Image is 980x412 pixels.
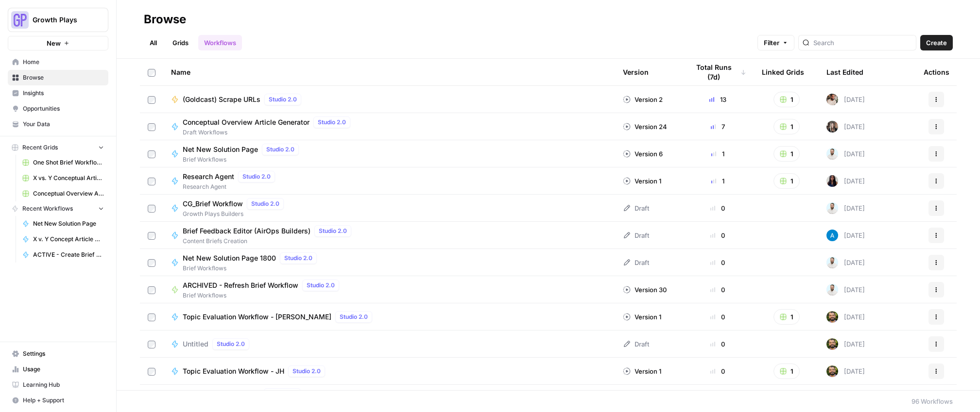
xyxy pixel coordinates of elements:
div: [DATE] [826,121,865,132]
button: Filter [757,35,794,50]
a: UntitledStudio 2.0 [171,338,607,350]
button: 1 [774,146,800,162]
button: Create [920,35,953,50]
img: odyn83o5p1wan4k8cy2vh2ud1j9q [826,202,838,214]
div: [DATE] [826,338,865,350]
span: One Shot Brief Workflow Grid [33,158,104,167]
span: ARCHIVED - Refresh Brief Workflow [183,280,298,290]
a: X v. Y Concept Article Generator [18,231,108,247]
span: Studio 2.0 [266,145,294,154]
button: 1 [774,309,800,325]
span: X v. Y Concept Article Generator [33,235,104,244]
div: Version 1 [623,176,661,186]
a: Net New Solution Page [18,216,108,231]
div: [DATE] [826,284,865,296]
span: Usage [23,365,104,374]
a: Usage [8,362,108,377]
div: Version 2 [623,95,663,104]
a: Opportunities [8,101,108,116]
span: Net New Solution Page 1800 [183,253,276,263]
button: 1 [774,173,800,189]
span: Browse [23,73,104,82]
span: Topic Evaluation Workflow - JH [183,366,284,376]
div: Last Edited [826,59,863,85]
span: Net New Solution Page [33,219,104,228]
img: o3cqybgnmipr355j8nz4zpq1mc6x [826,230,838,241]
span: Research Agent [183,182,279,191]
div: Version [623,59,649,85]
span: Studio 2.0 [340,313,368,321]
span: Studio 2.0 [307,281,335,290]
div: 1 [689,149,746,159]
span: Recent Workflows [22,204,73,213]
div: [DATE] [826,202,865,214]
div: [DATE] [826,175,865,187]
a: Net New Solution Page 1800Studio 2.0Brief Workflows [171,252,607,273]
div: Total Runs (7d) [689,59,746,85]
span: Studio 2.0 [269,95,297,104]
div: [DATE] [826,230,865,241]
span: Content Briefs Creation [183,237,355,246]
img: odyn83o5p1wan4k8cy2vh2ud1j9q [826,284,838,296]
a: Conceptual Overview Article GeneratorStudio 2.0Draft Workflows [171,116,607,137]
span: Filter [764,38,779,48]
img: odyn83o5p1wan4k8cy2vh2ud1j9q [826,257,838,268]
a: Topic Evaluation Workflow - [PERSON_NAME]Studio 2.0 [171,311,607,323]
div: Linked Grids [762,59,804,85]
button: Recent Grids [8,140,108,155]
div: Draft [623,339,649,349]
span: Conceptual Overview Article Generator [183,117,309,127]
div: 0 [689,366,746,376]
a: Learning Hub [8,377,108,393]
span: Studio 2.0 [284,254,312,263]
span: Untitled [183,339,208,349]
a: One Shot Brief Workflow Grid [18,155,108,170]
div: 7 [689,122,746,132]
span: Create [926,38,947,48]
img: rox323kbkgutb4wcij4krxobkpon [826,175,838,187]
span: Insights [23,89,104,98]
span: Recent Grids [22,143,58,152]
button: 1 [774,119,800,134]
span: Net New Solution Page [183,145,258,154]
div: 96 Workflows [911,396,953,406]
span: Opportunities [23,104,104,113]
span: Brief Workflows [183,155,303,164]
button: New [8,36,108,50]
span: Brief Workflows [183,264,321,273]
button: 1 [774,363,800,379]
a: Your Data [8,116,108,132]
button: Recent Workflows [8,201,108,216]
div: Version 1 [623,366,661,376]
div: 0 [689,339,746,349]
a: CG_Brief WorkflowStudio 2.0Growth Plays Builders [171,198,607,218]
div: [DATE] [826,365,865,377]
a: (Goldcast) Scrape URLsStudio 2.0 [171,94,607,105]
span: Studio 2.0 [268,390,296,398]
span: Growth Plays [33,15,91,25]
span: Settings [23,349,104,358]
span: ACTIVE - Create Brief Workflow [33,250,104,259]
img: 7n9g0vcyosf9m799tx179q68c4d8 [826,365,838,377]
span: Learning Hub [23,380,104,389]
span: (Goldcast) Scrape URLs [183,95,260,104]
a: Research AgentStudio 2.0Research Agent [171,171,607,191]
span: Draft Workflows [183,128,354,137]
img: Growth Plays Logo [11,11,29,29]
a: All [144,35,163,50]
span: Studio 2.0 [242,172,271,181]
span: Topic Evaluation Workflow - [PERSON_NAME] [183,312,331,322]
div: 1 [689,176,746,186]
div: Version 30 [623,285,667,295]
img: 09vqwntjgx3gjwz4ea1r9l7sj8gc [826,94,838,105]
a: Conceptual Overview Article Grid [18,186,108,201]
span: Studio 2.0 [251,199,279,208]
span: New [47,38,61,48]
input: Search [813,38,912,48]
img: odyn83o5p1wan4k8cy2vh2ud1j9q [826,148,838,160]
span: Studio 2.0 [292,367,321,376]
div: 0 [689,231,746,240]
div: 13 [689,95,746,104]
button: Help + Support [8,393,108,408]
div: Version 6 [623,149,663,159]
